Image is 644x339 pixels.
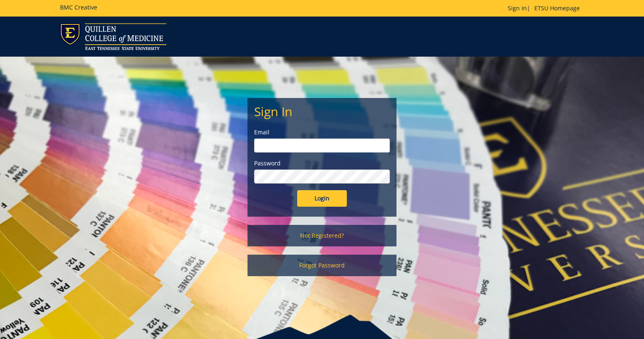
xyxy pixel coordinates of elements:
input: Login [297,190,347,207]
h5: BMC Creative [60,4,97,10]
a: Forgot Password [248,255,396,276]
h2: Sign In [254,105,390,118]
img: ETSU logo [60,23,166,50]
label: Password [254,159,390,167]
label: Email [254,128,390,136]
a: Sign In [508,4,527,12]
a: ETSU Homepage [530,4,584,12]
a: Not Registered? [248,225,396,246]
p: | [508,4,584,12]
